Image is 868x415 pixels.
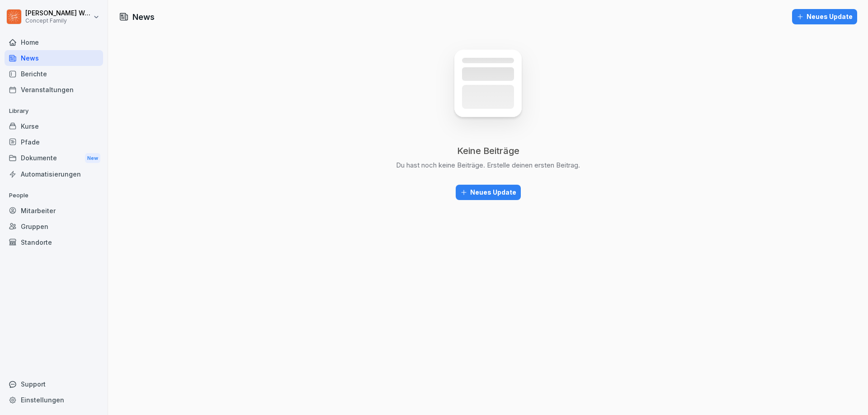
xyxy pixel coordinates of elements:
[457,145,519,157] p: Keine Beiträge
[792,9,857,24] button: Neues Update
[25,18,91,24] p: Concept Family
[5,50,103,66] a: News
[460,187,516,197] div: Neues Update
[5,376,103,392] div: Support
[5,203,103,219] a: Mitarbeiter
[5,104,103,118] p: Library
[5,150,103,167] a: DokumenteNew
[456,185,521,200] button: Neues Update
[5,219,103,234] a: Gruppen
[5,66,103,82] a: Berichte
[5,234,103,250] a: Standorte
[5,150,103,167] div: Dokumente
[132,11,155,23] h1: News
[797,12,853,22] div: Neues Update
[5,118,103,134] a: Kurse
[396,160,580,170] p: Du hast noch keine Beiträge. Erstelle deinen ersten Beitrag.
[85,153,100,163] div: New
[5,134,103,150] a: Pfade
[5,392,103,408] a: Einstellungen
[25,9,91,17] p: [PERSON_NAME] Weichsel
[5,34,103,50] a: Home
[5,188,103,203] p: People
[5,166,103,182] a: Automatisierungen
[5,82,103,98] a: Veranstaltungen
[434,37,542,145] img: news_empty.svg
